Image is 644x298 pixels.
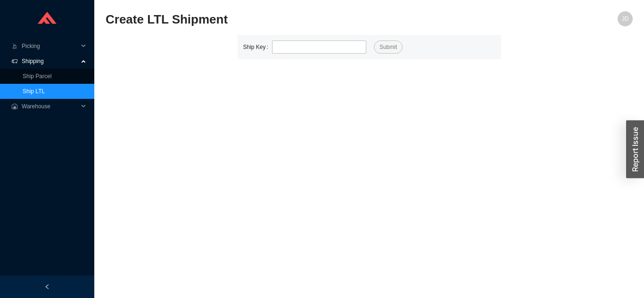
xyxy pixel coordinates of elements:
a: Ship Parcel [23,73,51,80]
span: JD [622,11,629,26]
span: left [44,284,50,290]
label: Ship Key [243,40,272,54]
button: Submit [374,40,403,54]
a: Ship LTL [23,88,45,95]
span: Picking [22,39,78,54]
span: Shipping [22,54,78,69]
span: Warehouse [22,99,78,114]
h2: Create LTL Shipment [106,11,501,28]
